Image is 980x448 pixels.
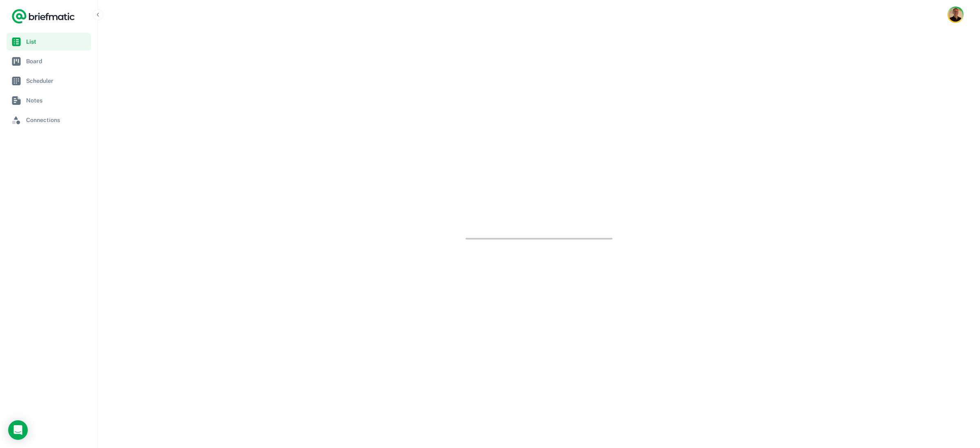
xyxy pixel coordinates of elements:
a: Board [7,52,91,70]
a: Scheduler [7,72,91,90]
span: List [26,37,88,46]
span: Scheduler [26,76,88,85]
img: Mauricio Peirone [949,8,962,22]
a: Notes [7,91,91,109]
button: Account button [947,7,964,23]
span: Notes [26,96,88,105]
span: Board [26,57,88,66]
a: List [7,33,91,51]
a: Logo [11,8,75,24]
a: Connections [7,111,91,129]
div: Load Chat [8,420,28,440]
span: Connections [26,115,88,124]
